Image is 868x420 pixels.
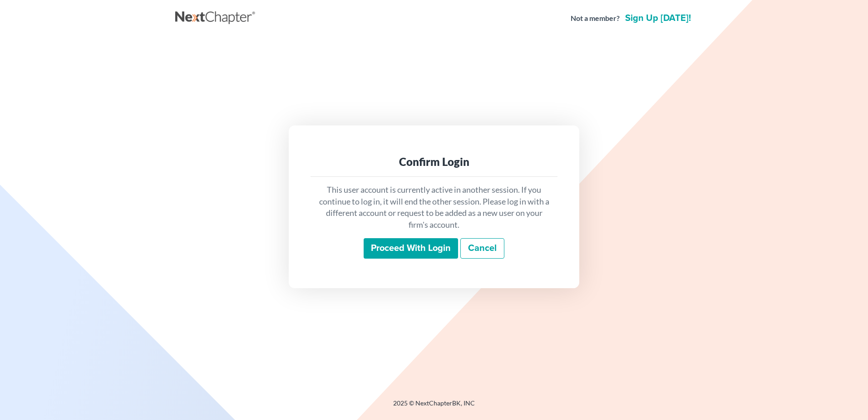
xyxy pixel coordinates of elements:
[318,155,550,169] div: Confirm Login
[175,399,693,415] div: 2025 © NextChapterBK, INC
[623,14,693,23] a: Sign up [DATE]!
[364,238,458,259] input: Proceed with login
[571,13,620,24] strong: Not a member?
[318,184,550,231] p: This user account is currently active in another session. If you continue to log in, it will end ...
[460,238,504,259] a: Cancel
